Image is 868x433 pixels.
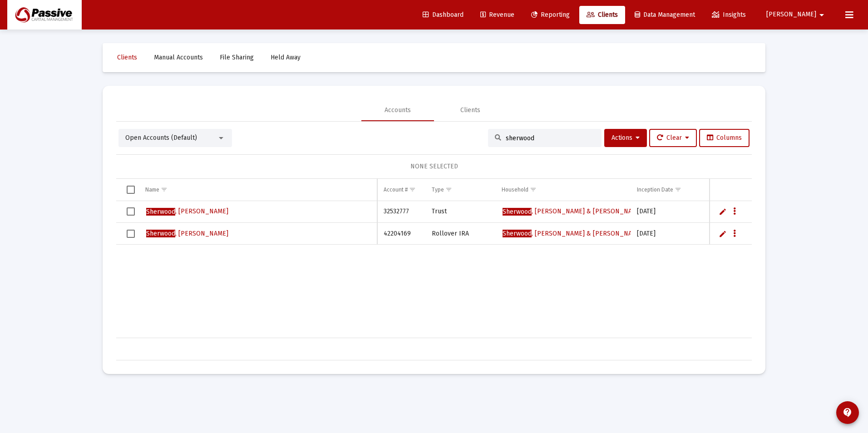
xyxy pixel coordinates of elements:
[766,11,816,19] span: [PERSON_NAME]
[110,49,144,67] a: Clients
[220,54,254,61] span: File Sharing
[495,179,631,201] td: Column Household
[473,6,522,24] a: Revenue
[503,207,643,215] span: , [PERSON_NAME] & [PERSON_NAME]
[631,223,700,245] td: [DATE]
[161,186,168,193] span: Show filter options for column 'Name'
[612,134,640,142] span: Actions
[700,179,837,201] td: Column Balance
[377,179,425,201] td: Column Account #
[637,186,673,193] div: Inception Date
[502,205,644,218] a: Sherwood, [PERSON_NAME] & [PERSON_NAME]
[146,207,228,215] span: , [PERSON_NAME]
[675,186,681,193] span: Show filter options for column 'Inception Date'
[154,54,203,61] span: Manual Accounts
[719,230,727,238] a: Edit
[423,11,464,19] span: Dashboard
[127,207,135,216] div: Select row
[145,227,229,241] a: Sherwood, [PERSON_NAME]
[627,6,702,24] a: Data Management
[530,186,537,193] span: Show filter options for column 'Household'
[480,11,514,19] span: Revenue
[604,129,647,147] button: Actions
[699,129,750,147] button: Columns
[506,134,595,142] input: Search
[445,186,452,193] span: Show filter options for column 'Type'
[531,11,570,19] span: Reporting
[139,179,377,201] td: Column Name
[145,186,159,193] div: Name
[755,5,838,24] button: [PERSON_NAME]
[384,186,408,193] div: Account #
[263,49,308,67] a: Held Away
[127,230,135,238] div: Select row
[377,223,425,245] td: 42204169
[271,54,301,61] span: Held Away
[425,179,495,201] td: Column Type
[425,201,495,223] td: Trust
[125,134,197,142] span: Open Accounts (Default)
[502,227,644,241] a: Sherwood, [PERSON_NAME] & [PERSON_NAME]
[631,179,700,201] td: Column Inception Date
[385,106,411,115] div: Accounts
[212,49,261,67] a: File Sharing
[657,134,689,142] span: Clear
[123,162,745,171] div: NONE SELECTED
[816,6,827,24] mat-icon: arrow_drop_down
[719,207,727,216] a: Edit
[502,186,528,193] div: Household
[146,230,175,237] span: Sherwood
[712,11,746,19] span: Insights
[146,208,175,216] span: Sherwood
[705,6,753,24] a: Insights
[147,49,210,67] a: Manual Accounts
[145,205,229,218] a: Sherwood, [PERSON_NAME]
[117,54,137,61] span: Clients
[116,179,752,360] div: Data grid
[377,201,425,223] td: 32532777
[503,208,532,216] span: Sherwood
[409,186,416,193] span: Show filter options for column 'Account #'
[146,230,228,237] span: , [PERSON_NAME]
[842,407,853,418] mat-icon: contact_support
[524,6,577,24] a: Reporting
[503,230,532,237] span: Sherwood
[460,106,480,115] div: Clients
[700,223,837,245] td: $481,546.23
[635,11,695,19] span: Data Management
[503,230,643,237] span: , [PERSON_NAME] & [PERSON_NAME]
[649,129,697,147] button: Clear
[579,6,625,24] a: Clients
[425,223,495,245] td: Rollover IRA
[707,134,742,142] span: Columns
[706,344,831,354] div: $4,899,940.93
[14,6,75,24] img: Dashboard
[700,201,837,223] td: $4,418,394.70
[415,6,471,24] a: Dashboard
[631,201,700,223] td: [DATE]
[127,186,135,194] div: Select all
[432,186,444,193] div: Type
[587,11,618,19] span: Clients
